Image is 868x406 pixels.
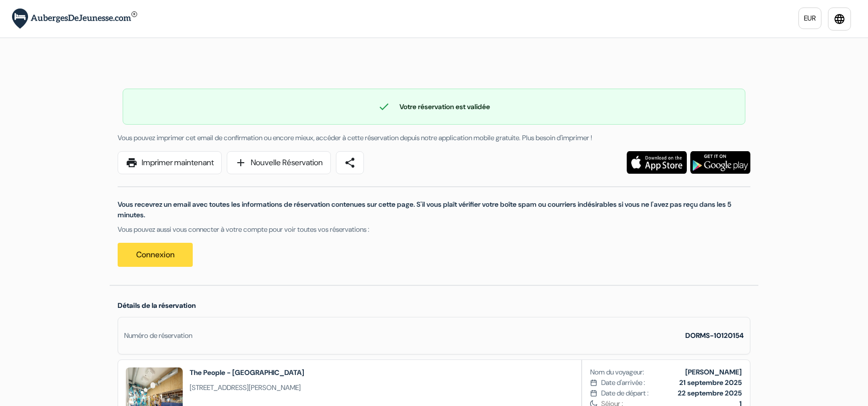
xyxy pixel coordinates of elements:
[190,382,304,393] span: [STREET_ADDRESS][PERSON_NAME]
[190,367,304,377] h2: The People - [GEOGRAPHIC_DATA]
[118,151,222,174] a: printImprimer maintenant
[235,157,247,169] span: add
[679,378,742,387] b: 21 septembre 2025
[690,151,750,174] img: Téléchargez l'application gratuite
[118,243,193,267] a: Connexion
[12,9,137,29] img: AubergesDeJeunesse.com
[590,367,644,377] span: Nom du voyageur:
[336,151,364,174] a: share
[344,157,356,169] span: share
[123,101,745,113] div: Votre réservation est validée
[685,367,742,376] b: [PERSON_NAME]
[685,331,744,340] strong: DORMS-10120154
[627,151,687,174] img: Téléchargez l'application gratuite
[601,388,649,398] span: Date de départ :
[601,377,645,388] span: Date d'arrivée :
[833,13,845,25] i: language
[118,199,750,220] p: Vous recevrez un email avec toutes les informations de réservation contenues sur cette page. S'il...
[798,8,821,29] a: EUR
[118,301,196,310] span: Détails de la réservation
[828,8,851,31] a: language
[678,388,742,397] b: 22 septembre 2025
[124,330,192,341] div: Numéro de réservation
[227,151,331,174] a: addNouvelle Réservation
[378,101,390,113] span: check
[118,133,592,142] span: Vous pouvez imprimer cet email de confirmation ou encore mieux, accéder à cette réservation depui...
[126,157,138,169] span: print
[118,224,750,235] p: Vous pouvez aussi vous connecter à votre compte pour voir toutes vos réservations :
